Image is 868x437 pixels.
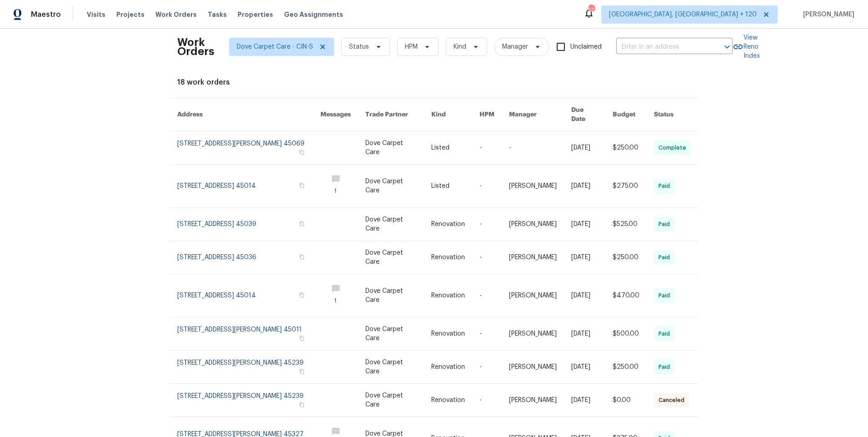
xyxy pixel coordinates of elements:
th: Trade Partner [358,98,424,131]
span: Tasks [208,11,227,18]
td: [PERSON_NAME] [502,241,564,274]
button: Copy Address [298,253,306,261]
span: Visits [87,10,105,19]
button: Copy Address [298,291,306,299]
td: [PERSON_NAME] [502,274,564,317]
th: Address [170,98,313,131]
span: Properties [238,10,273,19]
th: Manager [502,98,564,131]
span: Work Orders [155,10,197,19]
button: Copy Address [298,148,306,156]
td: [PERSON_NAME] [502,317,564,351]
td: - [472,131,502,165]
td: [PERSON_NAME] [502,165,564,208]
td: Renovation [424,241,472,274]
td: Dove Carpet Care [358,241,424,274]
div: 527 [588,5,594,15]
span: [GEOGRAPHIC_DATA], [GEOGRAPHIC_DATA] + 120 [609,10,757,19]
td: - [472,274,502,317]
span: HPM [405,42,418,51]
td: Renovation [424,351,472,384]
span: Geo Assignments [284,10,343,19]
td: Listed [424,165,472,208]
th: Messages [313,98,358,131]
td: Renovation [424,317,472,351]
span: Unclaimed [570,42,602,52]
td: Renovation [424,274,472,317]
span: Maestro [31,10,61,19]
span: Dove Carpet Care - CIN-S [237,42,313,51]
th: Kind [424,98,472,131]
td: - [502,131,564,165]
td: Dove Carpet Care [358,274,424,317]
th: HPM [472,98,502,131]
div: 18 work orders [177,78,691,87]
td: Dove Carpet Care [358,384,424,417]
a: View Reno Index [733,33,760,60]
td: - [472,384,502,417]
button: Copy Address [298,401,306,409]
td: Dove Carpet Care [358,351,424,384]
td: Renovation [424,384,472,417]
td: [PERSON_NAME] [502,208,564,241]
th: Due Date [564,98,605,131]
th: Status [647,98,698,131]
td: - [472,241,502,274]
td: Renovation [424,208,472,241]
th: Budget [605,98,647,131]
td: - [472,317,502,351]
td: - [472,351,502,384]
button: Open [721,40,733,53]
td: Listed [424,131,472,165]
span: [PERSON_NAME] [799,10,854,19]
button: Copy Address [298,220,306,228]
td: - [472,208,502,241]
span: Status [349,42,369,51]
td: Dove Carpet Care [358,208,424,241]
button: Copy Address [298,367,306,376]
td: [PERSON_NAME] [502,384,564,417]
span: Kind [454,42,466,51]
button: Copy Address [298,334,306,342]
input: Enter in an address [616,40,707,54]
span: Manager [502,42,528,51]
button: Copy Address [298,181,306,190]
h2: Work Orders [177,38,215,56]
td: [PERSON_NAME] [502,351,564,384]
td: Dove Carpet Care [358,317,424,351]
td: Dove Carpet Care [358,165,424,208]
td: - [472,165,502,208]
td: Dove Carpet Care [358,131,424,165]
span: Projects [116,10,145,19]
